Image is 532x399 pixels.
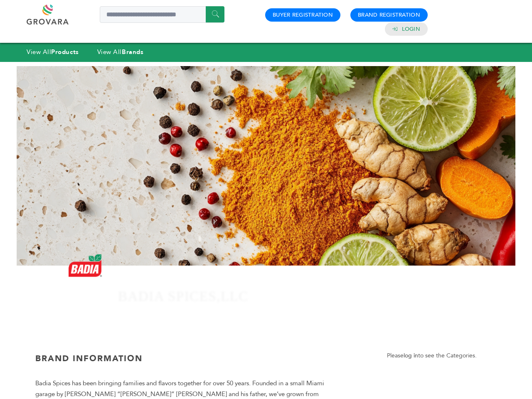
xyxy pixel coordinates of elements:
h3: Brand Information [35,353,336,371]
a: log in [404,352,418,360]
input: Search a product or brand... [100,6,224,23]
a: Buyer Registration [273,11,333,19]
strong: Products [51,48,79,56]
strong: Brands [122,48,143,56]
img: BADIA SPICES,LLC Logo [69,249,102,282]
a: View AllProducts [27,48,79,56]
a: Login [402,25,420,33]
a: View AllBrands [97,48,144,56]
p: Please to see the Categories. [365,351,499,361]
h1: BADIA SPICES,LLC [118,275,249,316]
a: Brand Registration [358,11,420,19]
